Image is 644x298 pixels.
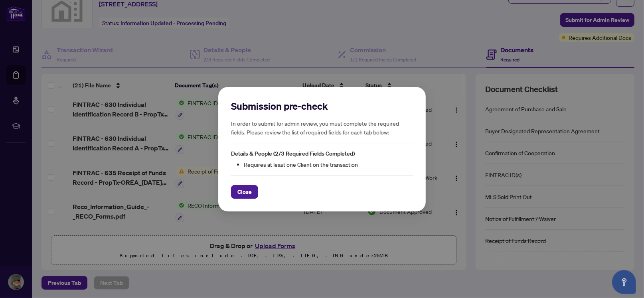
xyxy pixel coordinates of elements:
button: Close [231,185,258,198]
span: Close [237,185,252,198]
h5: In order to submit for admin review, you must complete the required fields. Please review the lis... [231,119,413,136]
h2: Submission pre-check [231,100,413,112]
button: Open asap [612,270,636,294]
span: Details & People (2/3 Required Fields Completed) [231,150,355,157]
li: Requires at least one Client on the transaction [244,160,413,168]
